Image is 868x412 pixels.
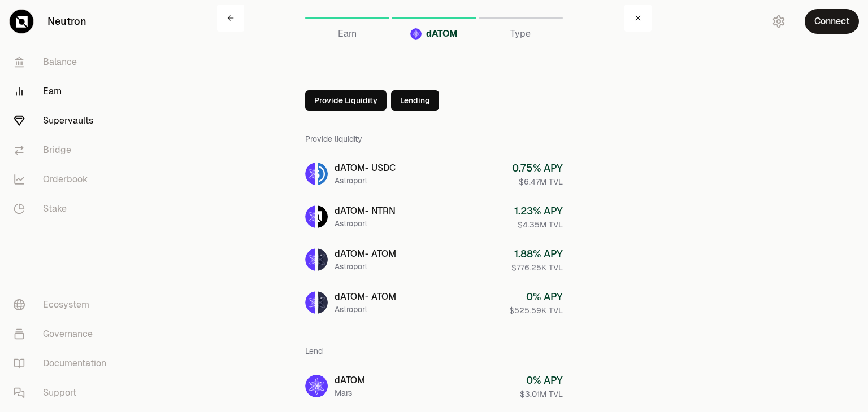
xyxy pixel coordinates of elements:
[509,305,563,316] div: $525.59K TVL
[511,246,563,262] div: 1.88 % APY
[5,349,122,378] a: Documentation
[335,387,365,398] div: Mars
[5,106,122,135] a: Supervaults
[335,374,365,387] div: dATOM
[426,27,458,41] span: dATOM
[410,28,422,40] img: dATOM
[392,5,476,32] a: dATOMdATOM
[5,378,122,407] a: Support
[335,204,396,218] div: dATOM - NTRN
[391,90,439,111] button: Lending
[335,161,396,175] div: dATOM - USDC
[5,194,122,223] a: Stake
[305,90,387,111] button: Provide Liquidity
[512,160,563,176] div: 0.75 % APY
[305,248,315,271] img: dATOM
[335,290,396,304] div: dATOM - ATOM
[512,176,563,187] div: $6.47M TVL
[5,290,122,319] a: Ecosystem
[520,388,563,400] div: $3.01M TVL
[335,304,396,315] div: Astroport
[520,372,563,388] div: 0 % APY
[335,175,396,186] div: Astroport
[318,163,328,185] img: USDC
[5,319,122,349] a: Governance
[296,196,572,237] a: dATOMNTRNdATOM- NTRNAstroport1.23% APY$4.35M TVL
[805,9,859,34] button: Connect
[296,239,572,280] a: dATOMATOMdATOM- ATOMAstroport1.88% APY$776.25K TVL
[335,218,396,229] div: Astroport
[296,282,572,323] a: dATOMATOMdATOM- ATOMAstroport0% APY$525.59K TVL
[335,247,396,261] div: dATOM - ATOM
[296,366,572,406] a: dATOMdATOMMars0% APY$3.01M TVL
[514,219,563,230] div: $4.35M TVL
[305,5,389,32] a: Earn
[318,248,328,271] img: ATOM
[318,205,328,228] img: NTRN
[338,27,357,41] span: Earn
[335,261,396,272] div: Astroport
[511,262,563,273] div: $776.25K TVL
[5,47,122,77] a: Balance
[305,205,315,228] img: dATOM
[305,124,563,154] div: Provide liquidity
[5,165,122,194] a: Orderbook
[305,336,563,366] div: Lend
[5,135,122,165] a: Bridge
[510,27,531,41] span: Type
[318,291,328,314] img: ATOM
[305,375,328,397] img: dATOM
[305,291,315,314] img: dATOM
[296,154,572,194] a: dATOMUSDCdATOM- USDCAstroport0.75% APY$6.47M TVL
[509,289,563,305] div: 0 % APY
[5,77,122,106] a: Earn
[305,163,315,185] img: dATOM
[514,203,563,219] div: 1.23 % APY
